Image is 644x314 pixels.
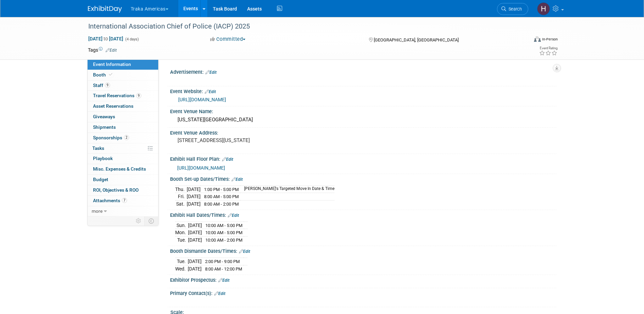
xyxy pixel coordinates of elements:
[187,193,201,200] td: [DATE]
[539,47,557,50] div: Event Rating
[534,36,541,42] img: Format-Inperson.png
[178,97,226,102] a: [URL][DOMAIN_NAME]
[188,222,202,229] td: [DATE]
[93,166,146,172] span: Misc. Expenses & Credits
[175,200,187,207] td: Sat.
[187,200,201,207] td: [DATE]
[93,135,129,140] span: Sponsorships
[175,222,188,229] td: Sun.
[88,175,158,185] a: Budget
[109,73,112,76] i: Booth reservation complete
[170,128,556,136] div: Event Venue Address:
[88,59,158,70] a: Event Information
[93,103,133,109] span: Asset Reservations
[144,216,158,225] td: Toggle Event Tabs
[175,258,188,265] td: Tue.
[93,124,116,130] span: Shipments
[205,70,217,75] a: Edit
[92,208,103,214] span: more
[88,81,158,91] a: Staff9
[93,156,113,161] span: Playbook
[88,91,158,101] a: Travel Reservations9
[93,114,115,119] span: Giveaways
[170,86,556,95] div: Event Website:
[170,210,556,219] div: Exhibit Hall Dates/Times:
[170,67,556,76] div: Advertisement:
[175,265,188,272] td: Wed.
[93,83,110,88] span: Staff
[136,93,141,98] span: 9
[88,112,158,122] a: Giveaways
[93,177,108,182] span: Budget
[88,70,158,80] a: Booth
[204,194,239,199] span: 8:00 AM - 5:00 PM
[188,236,202,243] td: [DATE]
[170,275,556,284] div: Exhibitor Prospectus:
[170,154,556,163] div: Exhibit Hall Floor Plan:
[218,278,229,283] a: Edit
[88,133,158,143] a: Sponsorships2
[175,236,188,243] td: Tue.
[205,89,216,94] a: Edit
[188,229,202,237] td: [DATE]
[93,198,127,203] span: Attachments
[542,37,558,42] div: In-Person
[228,213,239,218] a: Edit
[88,154,158,164] a: Playbook
[232,177,243,182] a: Edit
[537,2,550,15] img: Heather Fraser
[497,3,528,15] a: Search
[205,266,242,272] span: 8:00 AM - 12:00 PM
[488,35,558,46] div: Event Format
[187,186,201,193] td: [DATE]
[88,36,124,42] span: [DATE] [DATE]
[205,230,242,235] span: 10:00 AM - 5:00 PM
[177,165,225,171] a: [URL][DOMAIN_NAME]
[175,115,551,125] div: [US_STATE][GEOGRAPHIC_DATA]
[122,198,127,203] span: 7
[208,36,248,43] button: Committed
[88,143,158,154] a: Tasks
[204,187,239,192] span: 1:00 PM - 5:00 PM
[92,145,104,151] span: Tasks
[106,48,117,53] a: Edit
[205,238,242,243] span: 10:00 AM - 2:00 PM
[88,101,158,111] a: Asset Reservations
[105,83,110,88] span: 9
[188,265,202,272] td: [DATE]
[170,174,556,183] div: Booth Set-up Dates/Times:
[178,137,324,143] pre: [STREET_ADDRESS][US_STATE]
[222,157,233,162] a: Edit
[240,186,334,193] td: [PERSON_NAME]'s Targeted Move In Date & Time
[93,187,139,193] span: ROI, Objectives & ROO
[239,249,250,254] a: Edit
[88,6,122,13] img: ExhibitDay
[93,62,131,67] span: Event Information
[374,37,459,42] span: [GEOGRAPHIC_DATA], [GEOGRAPHIC_DATA]
[93,93,141,98] span: Travel Reservations
[170,288,556,297] div: Primary Contact(s):
[188,258,202,265] td: [DATE]
[205,259,240,264] span: 2:00 PM - 9:00 PM
[88,185,158,195] a: ROI, Objectives & ROO
[124,135,129,140] span: 2
[175,193,187,200] td: Fri.
[205,223,242,228] span: 10:00 AM - 5:00 PM
[175,229,188,237] td: Mon.
[93,72,114,77] span: Booth
[88,164,158,174] a: Misc. Expenses & Credits
[170,106,556,115] div: Event Venue Name:
[88,206,158,216] a: more
[88,47,117,53] td: Tags
[86,20,518,33] div: International Association Chief of Police (IACP) 2025
[204,202,239,207] span: 8:00 AM - 2:00 PM
[506,6,522,12] span: Search
[103,36,109,41] span: to
[88,122,158,133] a: Shipments
[88,196,158,206] a: Attachments7
[170,246,556,255] div: Booth Dismantle Dates/Times:
[133,216,145,225] td: Personalize Event Tab Strip
[175,186,187,193] td: Thu.
[125,37,139,41] span: (4 days)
